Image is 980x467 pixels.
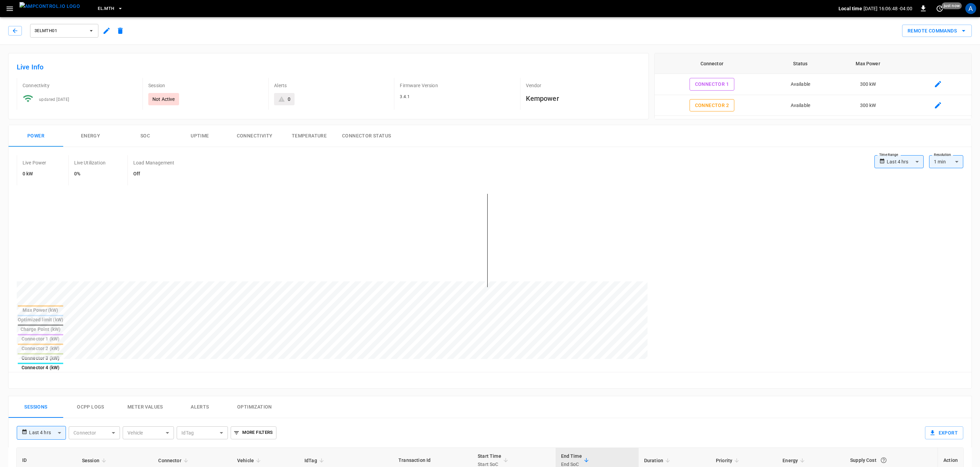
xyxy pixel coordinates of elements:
[227,125,282,147] button: Connectivity
[690,78,734,91] button: Connector 1
[23,159,46,166] p: Live Power
[23,82,137,89] p: Connectivity
[30,24,98,38] button: 3ELMTH01
[158,456,190,465] span: Connector
[82,456,108,465] span: Session
[877,454,890,466] button: The cost of your charging session based on your supply rates
[118,125,173,147] button: SOC
[769,74,832,95] td: Available
[18,364,63,371] div: Connector 4 (kW)
[769,95,832,116] td: Available
[400,94,410,99] span: 3.4.1
[98,5,114,13] span: EL.MTH
[29,426,66,439] div: Last 4 hrs
[17,62,640,72] h6: Live Info
[934,152,951,158] label: Resolution
[942,2,962,9] span: just now
[716,456,741,465] span: Priority
[782,456,807,465] span: Energy
[35,27,85,35] span: 3ELMTH01
[227,396,282,418] button: Optimization
[118,396,173,418] button: Meter Values
[832,74,904,95] td: 300 kW
[23,170,46,178] h6: 0 kW
[526,82,640,89] p: Vendor
[655,53,971,158] table: connector table
[832,116,904,137] td: 300 kW
[237,456,263,465] span: Vehicle
[887,155,924,168] div: Last 4 hrs
[133,159,174,166] p: Load Management
[526,93,640,104] h6: Kempower
[832,53,904,74] th: Max Power
[644,456,672,465] span: Duration
[304,456,326,465] span: IdTag
[282,125,337,147] button: Temperature
[929,155,963,168] div: 1 min
[95,2,126,15] button: EL.MTH
[74,170,106,178] h6: 0%
[850,454,932,466] div: Supply Cost
[231,426,276,439] button: More Filters
[9,396,63,418] button: Sessions
[832,95,904,116] td: 300 kW
[133,170,174,178] h6: Off
[925,426,963,439] button: Export
[74,159,106,166] p: Live Utilization
[274,82,389,89] p: Alerts
[902,25,972,37] button: Remote Commands
[148,82,263,89] p: Session
[63,396,118,418] button: Ocpp logs
[934,3,945,14] button: set refresh interval
[769,53,832,74] th: Status
[879,152,898,158] label: Time Range
[769,116,832,137] td: Available
[400,82,514,89] p: Firmware Version
[655,53,769,74] th: Connector
[839,5,862,12] p: Local time
[39,97,69,102] span: updated [DATE]
[965,3,976,14] div: profile-icon
[863,5,912,12] p: [DATE] 16:06:48 -04:00
[173,396,227,418] button: Alerts
[902,25,972,37] div: remote commands options
[9,125,63,147] button: Power
[690,99,734,112] button: Connector 2
[173,125,227,147] button: Uptime
[63,125,118,147] button: Energy
[337,125,396,147] button: Connector Status
[288,96,290,103] div: 0
[152,96,175,103] p: Not Active
[19,2,80,11] img: ampcontrol.io logo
